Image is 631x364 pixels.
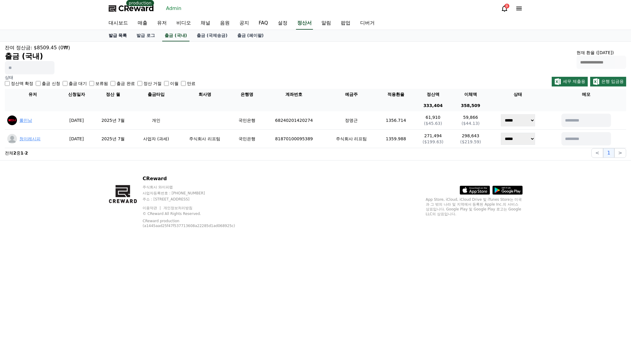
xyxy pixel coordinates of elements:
p: 전체 중 - [5,150,28,156]
h2: 출금 (국내) [5,51,70,61]
a: 정산서 [296,17,313,30]
p: ($219.59) [454,139,487,145]
a: 팝업 [336,17,355,30]
a: 8 [501,5,508,12]
a: 디버거 [355,17,380,30]
p: 333,404 [417,102,449,109]
a: 음원 [215,17,235,30]
a: 매출 [133,17,152,30]
a: 채널 [196,17,215,30]
td: 81870100095389 [263,130,325,148]
label: 출금 완료 [117,80,135,86]
th: 정산 월 [93,89,134,100]
p: 주소 : [STREET_ADDRESS] [143,197,249,202]
span: Settings [90,201,104,206]
a: 이용약관 [143,206,162,210]
td: 2025년 7월 [93,111,134,130]
th: 은행명 [231,89,263,100]
button: < [591,148,603,158]
a: 출금 (국제송금) [192,30,232,41]
th: 신청일자 [61,89,92,100]
button: 은행 입금용 [590,77,626,86]
img: ACg8ocIRkcOePDkb8G556KPr_g5gDUzm96TACHS6QOMRMdmg6EqxY2Y=s96-c [7,115,17,125]
span: $8509.45 (0₩) [34,45,70,50]
a: 개인정보처리방침 [163,206,192,210]
th: 계좌번호 [263,89,325,100]
label: 출금 신청 [42,80,60,86]
button: 1 [603,148,614,158]
td: [DATE] [61,111,92,130]
a: Home [2,192,40,207]
td: 주식회사 리프팀 [325,130,377,148]
a: 출금 (페이팔) [232,30,269,41]
a: 발급 로그 [132,30,160,41]
span: Messages [50,201,68,206]
td: 1356.714 [378,111,414,130]
th: 출금타입 [134,89,179,100]
td: 주식회사 리프팀 [179,130,231,148]
p: © CReward All Rights Reserved. [143,211,249,216]
label: 정산 거절 [143,80,162,86]
label: 만료 [187,80,196,86]
th: 적용환율 [378,89,414,100]
strong: 2 [13,151,16,155]
span: CReward [118,4,154,13]
p: 현재 환율 ([DATE]) [577,50,626,56]
span: Home [15,201,26,206]
th: 회사명 [179,89,231,100]
label: 이월 [170,80,179,86]
a: Admin [164,4,184,13]
a: 발급 목록 [104,30,132,41]
span: 은행 입금용 [601,79,624,84]
td: 2025년 7월 [93,130,134,148]
a: 비디오 [172,17,196,30]
td: 국민은행 [231,111,263,130]
th: 정산액 [414,89,452,100]
th: 유저 [5,89,61,100]
td: 개인 [134,111,179,130]
label: 출금 대기 [69,80,87,86]
td: [DATE] [61,130,92,148]
p: CReward [143,175,249,182]
p: 사업자등록번호 : [PHONE_NUMBER] [143,191,249,196]
img: profile_blank.webp [7,134,17,144]
a: 유저 [152,17,172,30]
a: 알림 [317,17,336,30]
td: 사업자 (과세) [134,130,179,148]
td: 국민은행 [231,130,263,148]
th: 이체액 [452,89,489,100]
a: FAQ [254,17,273,30]
button: > [614,148,626,158]
td: 68240201420274 [263,111,325,130]
strong: 1 [21,151,24,155]
p: 61,910 [417,114,449,120]
label: 보류됨 [95,80,108,86]
p: App Store, iCloud, iCloud Drive 및 iTunes Store는 미국과 그 밖의 나라 및 지역에서 등록된 Apple Inc.의 서비스 상표입니다. Goo... [426,197,523,216]
td: 1359.988 [378,130,414,148]
a: Messages [40,192,78,207]
a: 설정 [273,17,292,30]
a: 출금 (국내) [162,30,189,41]
p: CReward production (a1445aad25f47f537713608a22285d1ad068925c) [143,219,239,228]
p: ($199.63) [417,139,449,145]
p: 358,509 [454,102,487,109]
a: 대시보드 [104,17,133,30]
div: 8 [504,4,509,8]
th: 예금주 [325,89,377,100]
th: 상태 [489,89,547,100]
label: 정산액 확정 [11,80,33,86]
p: 상태 [5,74,196,80]
p: 298,643 [454,133,487,139]
p: ($45.63) [417,120,449,126]
a: 롤민남 [19,118,32,123]
button: 세무 제출용 [552,77,588,86]
a: 청이레시피 [19,136,41,141]
span: 잔여 정산금: [5,45,32,50]
p: 주식회사 와이피랩 [143,185,249,190]
strong: 2 [25,151,28,155]
p: ($44.13) [454,120,487,126]
a: Settings [78,192,116,207]
p: 59,866 [454,114,487,120]
span: 세무 제출용 [563,79,585,84]
a: CReward [109,4,154,13]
